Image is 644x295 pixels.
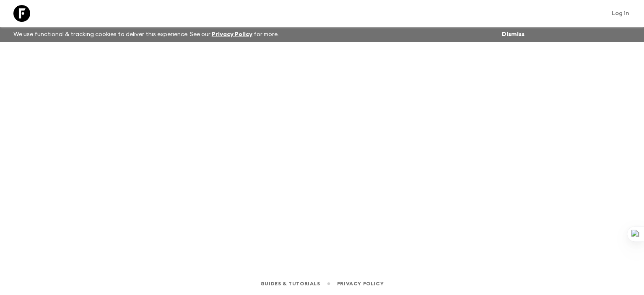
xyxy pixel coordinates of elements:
a: Log in [607,8,634,19]
a: Privacy Policy [212,31,252,37]
a: Privacy Policy [337,279,384,288]
a: Guides & Tutorials [260,279,320,288]
button: Dismiss [500,29,527,40]
p: We use functional & tracking cookies to deliver this experience. See our for more. [10,27,282,42]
